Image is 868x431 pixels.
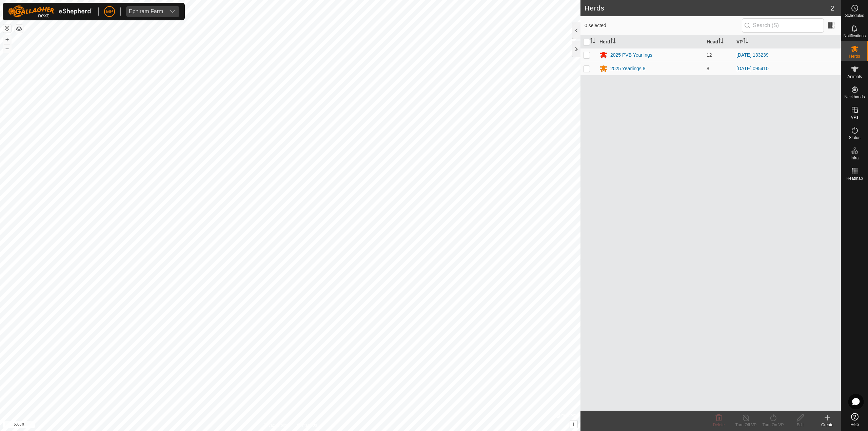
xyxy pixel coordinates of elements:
span: Notifications [844,34,866,38]
div: 2025 Yearlings 8 [610,65,646,72]
div: 2025 PVB Yearlings [610,52,652,59]
span: Neckbands [844,95,865,99]
span: Ephiram Farm [126,6,166,17]
img: Gallagher Logo [8,5,93,18]
a: Contact Us [297,422,317,428]
button: – [3,44,11,53]
th: VP [734,35,841,48]
p-sorticon: Activate to sort [718,39,724,44]
a: [DATE] 133239 [736,52,769,58]
span: Help [850,423,859,427]
span: i [573,421,574,427]
div: Create [814,422,841,428]
span: MP [106,8,113,15]
span: 8 [707,66,709,71]
span: Schedules [845,14,864,18]
a: Privacy Policy [263,422,289,428]
div: Edit [787,422,814,428]
button: Map Layers [15,25,23,33]
div: dropdown trigger [166,6,179,17]
span: Status [849,136,860,140]
th: Herd [597,35,704,48]
button: i [570,420,577,428]
p-sorticon: Activate to sort [743,39,748,44]
button: Reset Map [3,24,11,33]
a: [DATE] 095410 [736,66,769,71]
button: + [3,36,11,44]
span: VPs [851,115,858,119]
p-sorticon: Activate to sort [610,39,616,44]
p-sorticon: Activate to sort [590,39,595,44]
span: 12 [707,52,712,58]
input: Search (S) [742,18,824,33]
span: 0 selected [585,22,742,29]
div: Turn On VP [759,422,787,428]
span: 2 [830,3,834,13]
h2: Herds [585,4,830,12]
div: Ephiram Farm [129,9,163,14]
th: Head [704,35,734,48]
span: Delete [713,423,725,427]
a: Help [841,410,868,429]
span: Animals [847,75,862,79]
div: Turn Off VP [732,422,759,428]
span: Infra [850,156,859,160]
span: Heatmap [846,176,863,180]
span: Herds [849,54,860,58]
